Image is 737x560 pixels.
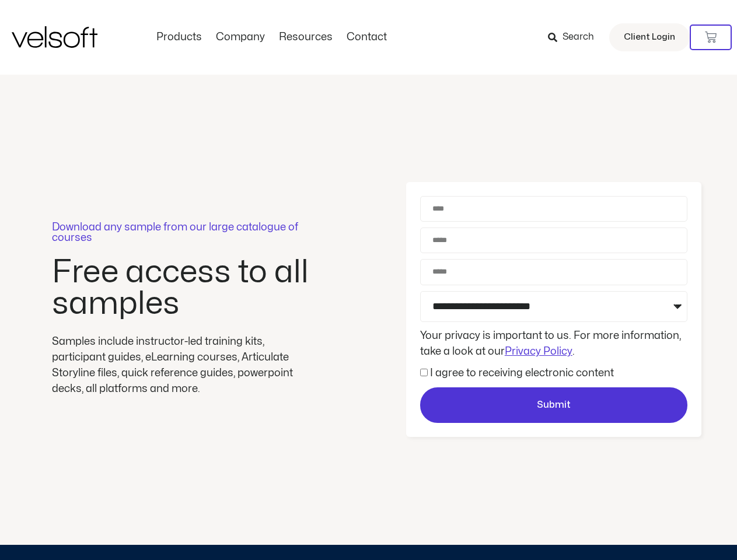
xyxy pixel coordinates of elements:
[505,346,572,356] a: Privacy Policy
[52,222,315,243] p: Download any sample from our large catalogue of courses
[420,387,687,423] button: Submit
[209,31,272,44] a: CompanyMenu Toggle
[149,31,394,44] nav: Menu
[563,30,594,45] span: Search
[149,31,209,44] a: ProductsMenu Toggle
[609,23,690,51] a: Client Login
[548,27,602,47] a: Search
[340,31,394,44] a: ContactMenu Toggle
[430,368,614,378] label: I agree to receiving electronic content
[624,30,675,45] span: Client Login
[12,26,97,48] img: Velsoft Training Materials
[272,31,340,44] a: ResourcesMenu Toggle
[52,334,315,397] div: Samples include instructor-led training kits, participant guides, eLearning courses, Articulate S...
[417,328,690,359] div: Your privacy is important to us. For more information, take a look at our .
[537,398,571,413] span: Submit
[52,257,315,320] h2: Free access to all samples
